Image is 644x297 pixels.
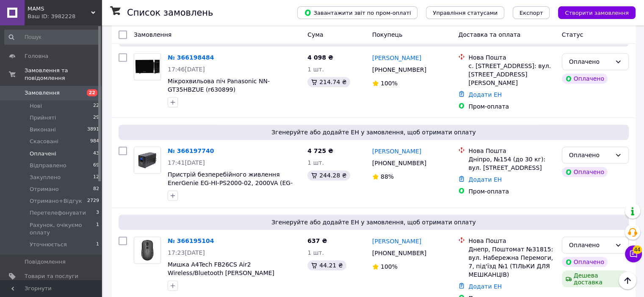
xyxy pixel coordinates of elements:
button: Управління статусами [426,6,504,19]
span: Покупець [372,31,402,38]
span: 12 [93,174,99,181]
div: Оплачено [569,240,611,250]
div: Пром-оплата [468,102,555,111]
input: Пошук [4,30,100,45]
a: [PERSON_NAME] [372,54,421,62]
a: № 366195104 [168,237,214,244]
span: 43 [93,150,99,158]
span: Прийняті [30,114,56,122]
span: 44 [633,245,642,254]
button: Наверх [619,272,636,289]
span: Закуплено [30,174,61,181]
button: Завантажити звіт по пром-оплаті [297,6,417,19]
div: 214.74 ₴ [307,77,350,87]
img: Фото товару [134,237,160,263]
span: 88% [381,173,394,180]
a: Додати ЕН [468,283,502,290]
button: Створити замовлення [558,6,636,19]
img: Фото товару [134,147,160,173]
span: 2729 [87,197,99,205]
span: Згенеруйте або додайте ЕН у замовлення, щоб отримати оплату [122,128,625,136]
span: 1 [96,221,99,237]
span: Замовлення [25,89,60,97]
a: Фото товару [134,53,161,80]
span: Нові [30,102,42,110]
span: 22 [87,89,97,96]
span: Отримано+Відгук [30,197,82,205]
a: Мікрохвильова піч Panasonic NN-GT35HBZUE (r630899) [168,78,270,93]
span: Створити замовлення [565,10,629,16]
h1: Список замовлень [127,8,213,18]
div: Оплачено [562,257,608,267]
div: Нова Пошта [468,237,555,245]
span: Експорт [520,10,543,16]
a: № 366197740 [168,147,214,154]
div: Пром-оплата [468,187,555,196]
span: Замовлення та повідомлення [25,67,102,82]
span: Статус [562,31,583,38]
span: Уточнюється [30,241,67,248]
span: MAMS [28,5,91,13]
a: [PERSON_NAME] [372,237,421,245]
div: Ваш ID: 3982228 [28,13,102,20]
div: Нова Пошта [468,147,555,155]
span: Повідомлення [25,258,66,266]
span: 17:23[DATE] [168,249,205,256]
span: 69 [93,162,99,169]
img: Фото товару [134,54,160,80]
span: 22 [93,102,99,110]
span: Скасовані [30,138,58,145]
a: Мишка A4Tech FB26CS Air2 Wireless/Bluetooth [PERSON_NAME] (4711421999090) (r406985) [168,261,274,285]
span: Перетелефонувати [30,209,86,217]
span: [PHONE_NUMBER] [372,66,426,73]
div: Оплачено [562,74,608,84]
span: 82 [93,185,99,193]
span: 100% [381,263,398,270]
span: 1 [96,241,99,248]
div: Дешева доставка [562,270,629,287]
span: 1 шт. [307,66,324,73]
span: Головна [25,52,48,60]
div: Оплачено [562,167,608,177]
div: Днепр, Поштомат №31815: вул. Набережна Перемоги, 7, під'їзд №1 (ТІЛЬКИ ДЛЯ МЕШКАНЦІВ) [468,245,555,279]
span: 1 шт. [307,249,324,256]
button: Чат з покупцем44 [625,245,642,262]
a: [PERSON_NAME] [372,147,421,155]
span: 29 [93,114,99,122]
span: 100% [381,80,398,87]
div: 244.28 ₴ [307,170,350,180]
div: Дніпро, №154 (до 30 кг): вул. [STREET_ADDRESS] [468,155,555,172]
span: 3891 [87,126,99,134]
div: 44.21 ₴ [307,260,346,270]
span: 4 725 ₴ [307,147,333,154]
span: Оплачені [30,150,56,158]
span: 637 ₴ [307,237,327,244]
a: Пристрій безперебійного живлення EnerGenie EG-HI-PS2000-02, 2000VA (EG-HI-PS2000-02) (g322561) [168,171,293,195]
span: 4 098 ₴ [307,54,333,61]
div: Оплачено [569,150,611,160]
span: 17:46[DATE] [168,66,205,73]
span: 17:41[DATE] [168,159,205,166]
span: Рахунок, очікуємо оплату [30,221,96,237]
div: Нова Пошта [468,53,555,62]
div: с. [STREET_ADDRESS]: вул. [STREET_ADDRESS][PERSON_NAME] [468,62,555,87]
a: № 366198484 [168,54,214,61]
span: Управління статусами [433,10,498,16]
a: Додати ЕН [468,176,502,183]
span: Виконані [30,126,56,134]
span: Cума [307,31,323,38]
span: Згенеруйте або додайте ЕН у замовлення, щоб отримати оплату [122,218,625,226]
span: [PHONE_NUMBER] [372,250,426,256]
span: Отримано [30,185,59,193]
a: Фото товару [134,147,161,174]
a: Додати ЕН [468,91,502,98]
span: 1 шт. [307,159,324,166]
span: [PHONE_NUMBER] [372,160,426,166]
span: 984 [90,138,99,145]
div: Оплачено [569,57,611,66]
span: Доставка та оплата [458,31,520,38]
button: Експорт [513,6,550,19]
span: 3 [96,209,99,217]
